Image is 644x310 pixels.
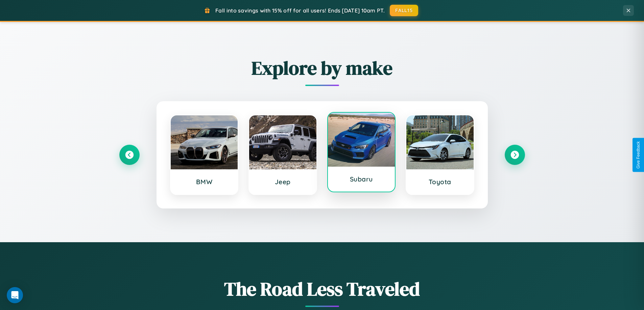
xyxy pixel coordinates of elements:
button: FALL15 [390,5,418,16]
div: Open Intercom Messenger [7,287,23,303]
div: Give Feedback [636,141,641,169]
h3: Jeep [256,178,310,186]
h1: The Road Less Traveled [119,276,525,302]
h2: Explore by make [119,55,525,81]
span: Fall into savings with 15% off for all users! Ends [DATE] 10am PT. [215,7,385,14]
h3: Toyota [413,178,467,186]
h3: Subaru [335,175,388,183]
h3: BMW [177,178,231,186]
